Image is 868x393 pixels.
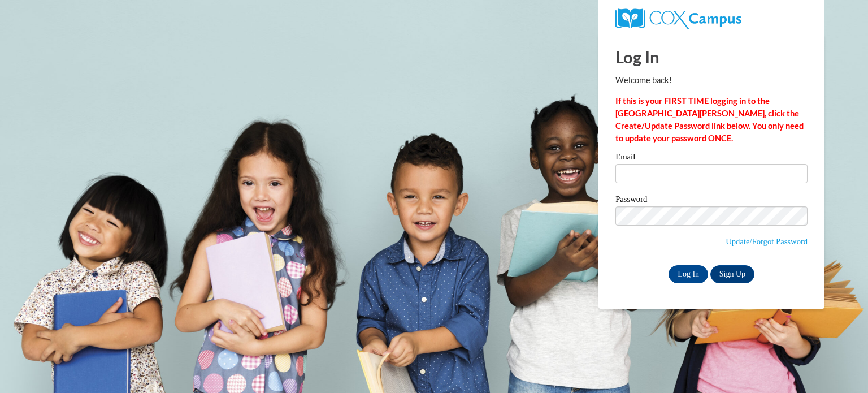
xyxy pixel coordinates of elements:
[615,13,741,23] a: COX Campus
[615,195,808,206] label: Password
[710,265,754,283] a: Sign Up
[615,45,808,68] h1: Log In
[669,265,708,283] input: Log In
[615,8,741,29] img: COX Campus
[615,74,808,87] p: Welcome back!
[726,237,808,246] a: Update/Forgot Password
[615,96,804,143] strong: If this is your FIRST TIME logging in to the [GEOGRAPHIC_DATA][PERSON_NAME], click the Create/Upd...
[615,153,808,164] label: Email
